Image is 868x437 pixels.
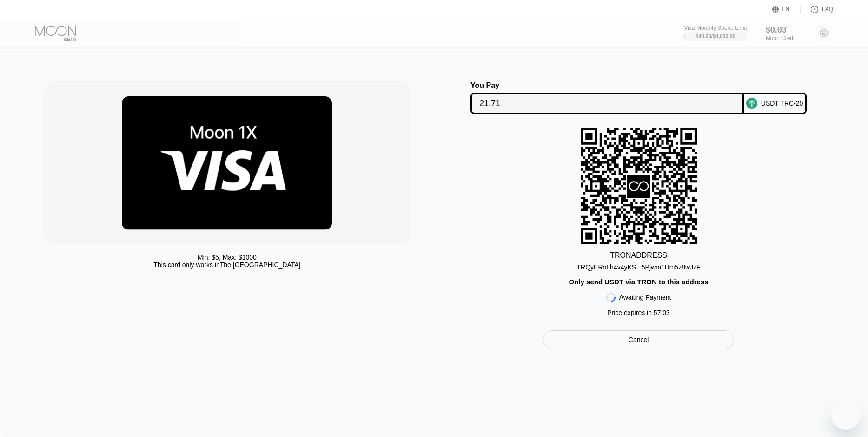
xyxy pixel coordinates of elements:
div: Cancel [543,330,735,349]
div: This card only works in The [GEOGRAPHIC_DATA] [153,261,300,269]
div: Cancel [629,336,649,344]
div: Visa Monthly Spend Limit$40.00/$4,000.00 [684,25,747,41]
div: TRQyERoLh4v4yKS...5Pjwm1Um5z8wJzF [577,263,701,271]
div: $40.00 / $4,000.00 [696,34,735,39]
div: Awaiting Payment [619,294,671,301]
iframe: Кнопка запуска окна обмена сообщениями [831,400,861,430]
div: TRON ADDRESS [610,251,667,260]
div: Visa Monthly Spend Limit [684,25,747,31]
div: You PayUSDT TRC-20 [444,81,834,114]
div: You Pay [470,81,744,90]
div: Min: $ 5 , Max: $ 1000 [198,254,257,261]
div: Only send USDT via TRON to this address [569,278,709,286]
span: 57 : 03 [654,309,670,316]
div: FAQ [801,5,833,14]
div: EN [772,5,801,14]
div: TRQyERoLh4v4yKS...5Pjwm1Um5z8wJzF [577,260,701,271]
div: USDT TRC-20 [761,100,803,107]
div: FAQ [822,6,833,13]
div: Price expires in [607,309,670,316]
div: EN [782,6,790,13]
